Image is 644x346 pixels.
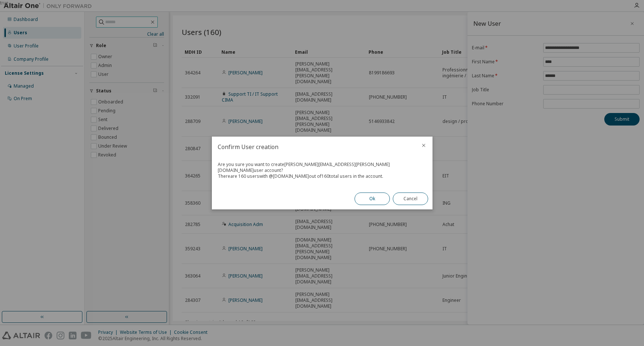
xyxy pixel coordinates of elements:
h2: Confirm User creation [212,137,415,157]
div: Are you sure you want to create [PERSON_NAME][EMAIL_ADDRESS][PERSON_NAME][DOMAIN_NAME] user account? [218,162,427,173]
button: close [421,142,427,148]
button: Cancel [393,193,428,205]
div: There are 160 users with @ [DOMAIN_NAME] out of 160 total users in the account. [218,173,427,179]
button: Ok [355,193,390,205]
